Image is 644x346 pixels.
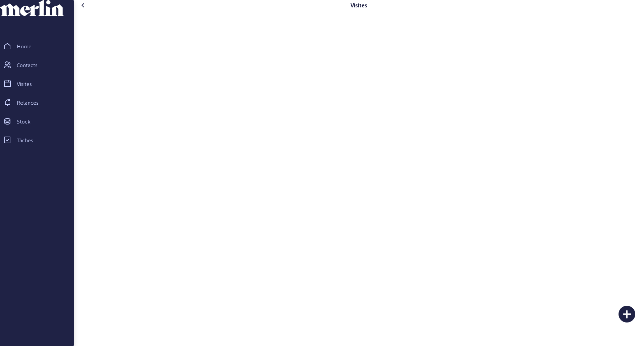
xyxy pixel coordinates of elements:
div: Visites [351,1,367,9]
div: Relances [17,99,39,107]
div: Stock [17,117,31,126]
div: Tâches [17,136,33,144]
div: Visites [17,80,32,88]
div: Contacts [17,61,38,69]
div: Home [17,42,32,50]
